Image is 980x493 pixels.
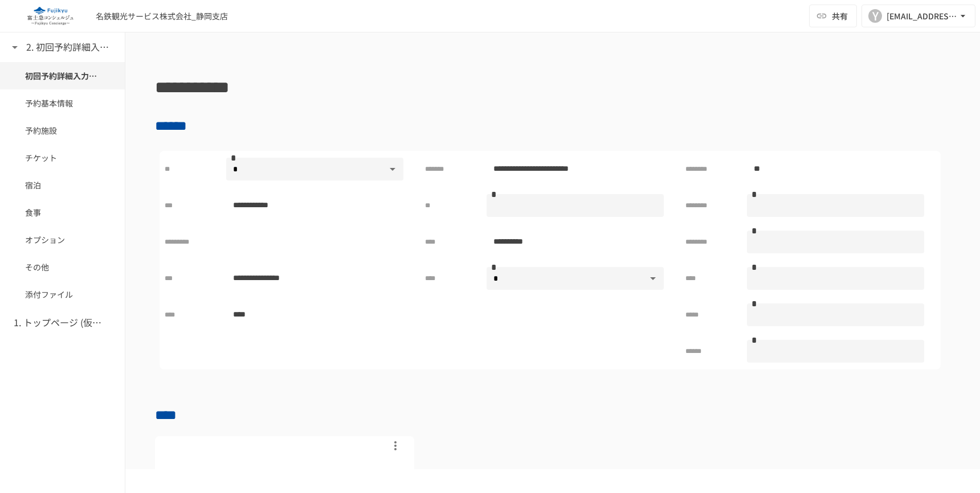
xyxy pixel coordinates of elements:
[25,233,100,246] span: オプション
[887,9,957,23] div: [EMAIL_ADDRESS][DOMAIN_NAME]
[25,151,100,164] span: チケット
[809,5,857,27] button: 共有
[25,179,100,191] span: 宿泊
[14,7,87,25] img: eQeGXtYPV2fEKIA3pizDiVdzO5gJTl2ahLbsPaD2E4R
[25,261,100,273] span: その他
[832,10,848,22] span: 共有
[25,69,100,82] span: 初回予約詳細入力ページ
[96,10,228,22] div: 名鉄観光サービス株式会社_静岡支店
[25,124,100,137] span: 予約施設
[25,206,100,219] span: 食事
[26,40,117,55] h6: 2. 初回予約詳細入力ページ
[861,5,975,27] button: Y[EMAIL_ADDRESS][DOMAIN_NAME]
[868,9,882,23] div: Y
[14,315,105,330] h6: 1. トップページ (仮予約一覧)
[25,288,100,301] span: 添付ファイル
[25,97,100,109] span: 予約基本情報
